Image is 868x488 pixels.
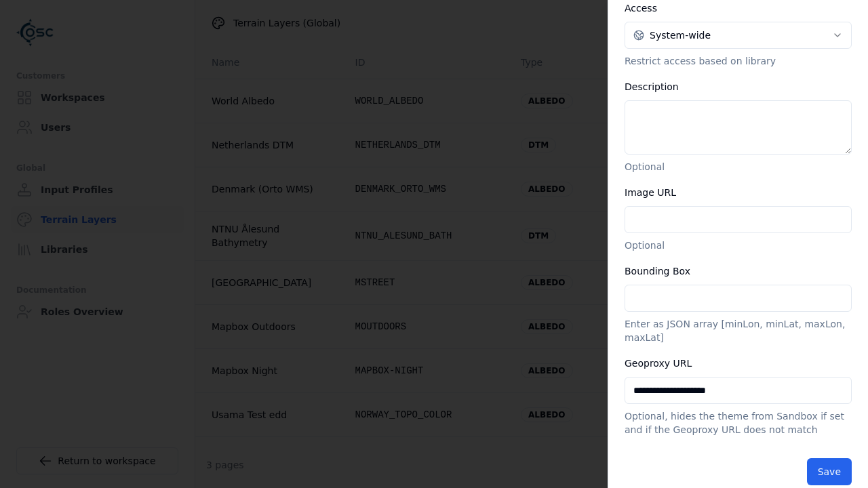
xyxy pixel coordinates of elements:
p: Restrict access based on library [625,54,852,68]
label: Description [625,81,679,92]
p: Optional, hides the theme from Sandbox if set and if the Geoproxy URL does not match [625,409,852,436]
label: Geoproxy URL [625,358,692,369]
p: Optional [625,160,852,174]
label: Bounding Box [625,266,690,277]
p: Optional [625,239,852,252]
button: Save [807,458,852,485]
label: Access [625,3,657,14]
label: Image URL [625,187,676,198]
p: Enter as JSON array [minLon, minLat, maxLon, maxLat] [625,317,852,344]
